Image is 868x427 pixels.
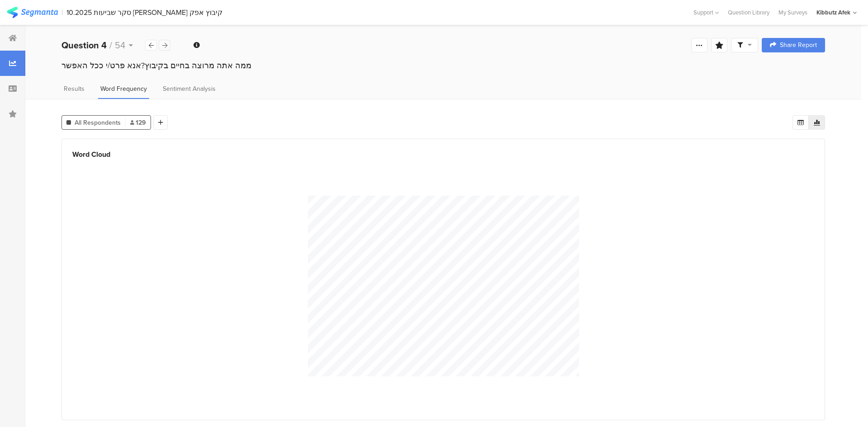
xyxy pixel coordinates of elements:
[72,148,814,160] div: Word Cloud
[7,7,58,18] img: segmanta logo
[109,38,112,52] span: /
[780,42,817,48] span: Share Report
[64,84,85,94] span: Results
[61,60,825,71] div: ממה אתה מרוצה בחיים בקיבוץ?אנא פרט/י ככל האפשר
[723,8,774,17] a: Question Library
[130,118,146,127] span: 129
[774,8,812,17] a: My Surveys
[61,7,63,18] div: |
[100,84,147,94] span: Word Frequency
[163,84,216,94] span: Sentiment Analysis
[61,38,107,52] b: Question 4
[816,8,850,17] div: Kibbutz Afek
[66,8,222,17] div: 10.2025 סקר שביעות [PERSON_NAME] קיבוץ אפק
[75,118,121,127] span: All Respondents
[115,38,125,52] span: 54
[693,5,719,19] div: Support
